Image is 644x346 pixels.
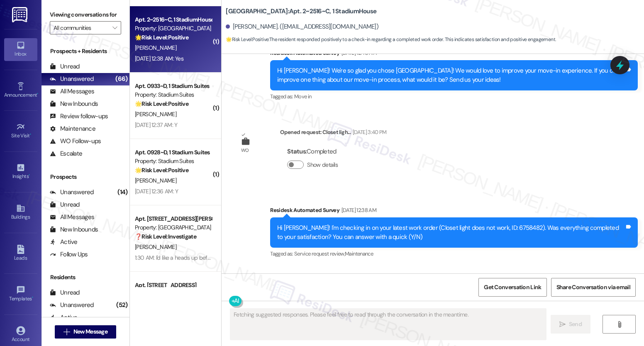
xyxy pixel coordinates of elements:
div: Hi [PERSON_NAME]! We're so glad you chose [GEOGRAPHIC_DATA]! We would love to improve your move-i... [277,66,624,84]
input: All communities [54,21,108,34]
span: [PERSON_NAME] [135,110,176,118]
div: Property: [GEOGRAPHIC_DATA] [135,24,212,33]
textarea: Fetching suggested responses. Please feel free to read through the conversation in the meantime. [230,309,546,340]
div: Residesk Automated Survey [270,49,638,60]
strong: ❓ Risk Level: Investigate [135,233,196,240]
div: Residents [41,273,129,282]
span: • [30,132,31,137]
div: WO Follow-ups [50,137,101,146]
div: Unanswered [50,301,94,309]
div: Escalate [50,149,82,158]
span: New Message [73,327,107,336]
button: Share Conversation via email [551,278,636,297]
div: [DATE] 12:38 AM [339,206,376,214]
div: : Completed [287,145,341,158]
a: Site Visit • [4,120,37,142]
span: Send [569,320,582,329]
span: Move in [294,93,311,100]
strong: 🌟 Risk Level: Positive [135,100,188,107]
div: [DATE] 12:37 AM: Y [135,121,177,129]
a: Inbox [4,38,37,61]
button: Send [551,315,591,334]
div: Apt. 0933~D, 1 Stadium Suites [135,82,212,90]
label: Show details [307,161,338,169]
b: Status [287,147,306,156]
div: [DATE] 3:40 PM [351,128,387,136]
div: Property: [GEOGRAPHIC_DATA] [135,223,212,232]
a: Account [4,324,37,346]
div: Apt. [STREET_ADDRESS][PERSON_NAME] [135,214,212,223]
span: Share Conversation via email [556,283,630,292]
div: All Messages [50,213,94,222]
div: Unanswered [50,188,94,197]
i:  [112,24,117,31]
div: [DATE] 12:38 AM: Yes [135,55,183,62]
i:  [63,329,70,335]
button: New Message [55,325,116,339]
span: Service request review , [294,250,345,257]
div: Residesk Automated Survey [270,206,638,217]
div: New Inbounds [50,225,98,234]
div: Review follow-ups [50,112,108,121]
a: Templates • [4,283,37,305]
span: [PERSON_NAME] [135,177,176,184]
div: Active [50,313,78,322]
span: [PERSON_NAME] [135,44,176,51]
div: [PERSON_NAME]. ([EMAIL_ADDRESS][DOMAIN_NAME]) [226,22,378,31]
div: Apt. 2~2516~C, 1 StadiumHouse [135,15,212,24]
div: Unanswered [50,75,94,83]
div: (52) [114,299,129,312]
span: Maintenance [345,250,373,257]
a: Leads [4,242,37,265]
i:  [616,321,622,328]
div: Unread [50,62,80,71]
div: (14) [115,186,129,199]
img: ResiDesk Logo [12,7,29,22]
div: Maintenance [50,124,95,133]
div: [DATE] 12:36 AM: Y [135,188,178,195]
div: Apt. 0928~D, 1 Stadium Suites [135,148,212,157]
div: Active [50,238,78,246]
div: WO [241,146,249,155]
div: Apt. [STREET_ADDRESS] [135,281,212,290]
div: Follow Ups [50,250,88,259]
div: Tagged as: [270,248,638,260]
div: (66) [113,73,129,85]
i:  [559,321,566,328]
div: Unread [50,288,80,297]
div: Prospects + Residents [41,47,129,56]
div: New Inbounds [50,100,98,108]
span: • [37,91,38,97]
div: Property: Stadium Suites [135,90,212,99]
div: Opened request: Closet ligh... [280,128,386,139]
span: [PERSON_NAME] [135,243,176,251]
b: [GEOGRAPHIC_DATA]: Apt. 2~2516~C, 1 StadiumHouse [226,7,376,16]
button: Get Conversation Link [478,278,546,297]
div: Property: Stadium Suites [135,157,212,166]
label: Viewing conversations for [50,8,121,21]
strong: 🌟 Risk Level: Positive [135,166,188,174]
strong: 🌟 Risk Level: Positive [226,36,268,43]
span: • [32,295,33,300]
div: Unread [50,200,80,209]
span: : The resident responded positively to a check-in regarding a completed work order. This indicate... [226,35,556,44]
div: All Messages [50,87,94,96]
div: Hi [PERSON_NAME]! I'm checking in on your latest work order (Closet light does not work, ID: 6758... [277,224,624,241]
a: Insights • [4,161,37,183]
span: • [29,172,30,178]
strong: 🌟 Risk Level: Positive [135,34,188,41]
div: Prospects [41,173,129,181]
span: Get Conversation Link [484,283,541,292]
a: Buildings [4,201,37,224]
div: Tagged as: [270,90,638,102]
